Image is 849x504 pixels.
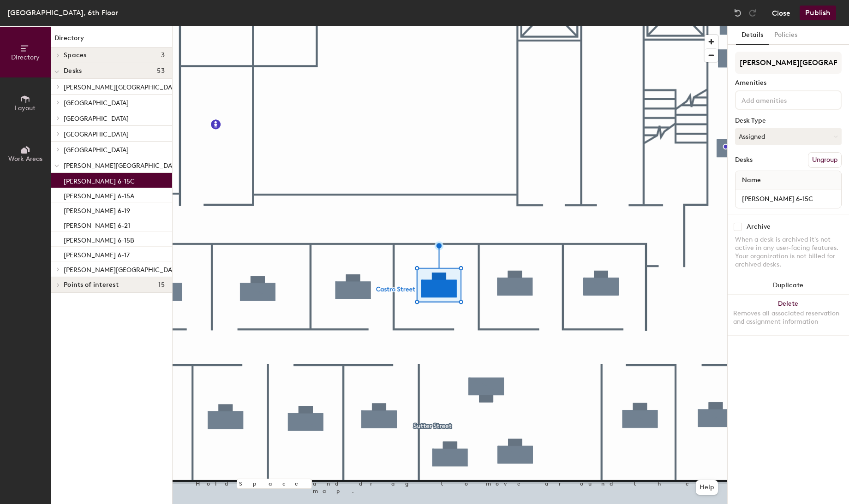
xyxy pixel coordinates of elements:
p: [PERSON_NAME] 6-15A [64,190,134,200]
button: Details [736,26,769,45]
button: Publish [800,6,836,20]
span: Desks [64,67,82,75]
span: Spaces [64,52,87,59]
span: 3 [161,52,165,59]
span: [PERSON_NAME][GEOGRAPHIC_DATA] [64,266,181,274]
span: [GEOGRAPHIC_DATA] [64,115,129,123]
input: Add amenities [740,94,823,105]
button: Ungroup [808,152,842,168]
h1: Directory [51,33,172,47]
div: Archive [747,223,771,231]
span: Points of interest [64,281,119,289]
p: [PERSON_NAME] 6-17 [64,249,130,259]
span: Directory [11,53,40,61]
span: [GEOGRAPHIC_DATA] [64,146,129,154]
button: Policies [769,26,803,45]
button: Duplicate [728,276,849,295]
img: Undo [733,8,742,18]
span: [PERSON_NAME][GEOGRAPHIC_DATA] [64,83,181,91]
div: Removes all associated reservation and assignment information [733,309,843,326]
div: When a desk is archived it's not active in any user-facing features. Your organization is not bil... [735,236,842,269]
span: Work Areas [8,155,42,163]
img: Redo [748,8,757,18]
p: [PERSON_NAME] 6-15B [64,234,134,244]
button: Assigned [735,128,842,145]
span: 15 [158,281,165,289]
span: [GEOGRAPHIC_DATA] [64,99,129,107]
p: [PERSON_NAME] 6-19 [64,204,130,215]
input: Unnamed desk [737,192,839,205]
div: Desks [735,156,753,164]
button: Close [772,6,790,20]
span: 53 [157,67,165,75]
span: Name [737,172,765,189]
p: [PERSON_NAME] 6-21 [64,219,130,230]
div: Amenities [735,79,842,87]
button: DeleteRemoves all associated reservation and assignment information [728,295,849,335]
span: Layout [15,104,36,112]
span: [GEOGRAPHIC_DATA] [64,130,129,138]
button: Help [696,480,718,495]
div: [GEOGRAPHIC_DATA], 6th Floor [7,7,118,18]
p: [PERSON_NAME] 6-15C [64,175,135,185]
span: [PERSON_NAME][GEOGRAPHIC_DATA] [64,162,181,170]
div: Desk Type [735,117,842,125]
